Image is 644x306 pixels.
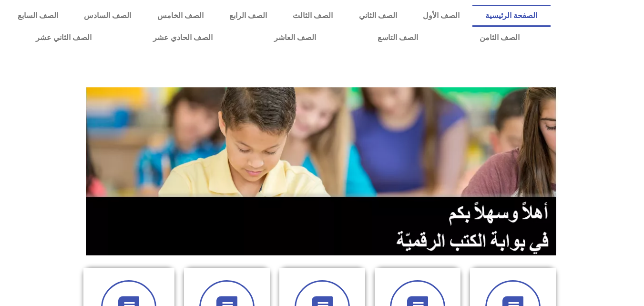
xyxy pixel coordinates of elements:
[122,27,243,49] a: الصف الحادي عشر
[71,5,144,27] a: الصف السادس
[144,5,216,27] a: الصف الخامس
[346,5,410,27] a: الصف الثاني
[347,27,449,49] a: الصف التاسع
[243,27,347,49] a: الصف العاشر
[5,5,71,27] a: الصف السابع
[472,5,550,27] a: الصفحة الرئيسية
[280,5,346,27] a: الصف الثالث
[410,5,472,27] a: الصف الأول
[449,27,550,49] a: الصف الثامن
[216,5,280,27] a: الصف الرابع
[5,27,122,49] a: الصف الثاني عشر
